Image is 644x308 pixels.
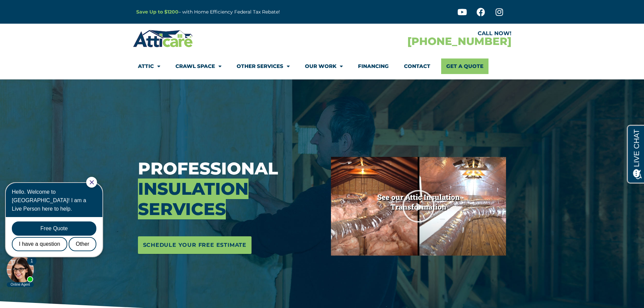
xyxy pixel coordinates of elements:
div: CALL NOW! [322,31,511,36]
iframe: Chat Invitation [3,176,112,288]
span: Insulation Services [138,179,248,219]
a: Crawl Space [175,58,221,74]
span: Schedule Your Free Estimate [143,240,247,251]
a: Get A Quote [441,58,488,74]
a: Other Services [237,58,290,74]
a: Our Work [305,58,343,74]
div: Play Video [402,189,435,223]
h3: Professional [138,159,321,219]
a: Contact [404,58,430,74]
a: Schedule Your Free Estimate [138,236,252,254]
a: Save Up to $1200 [136,9,178,15]
span: Opens a chat window [17,5,54,14]
a: Attic [138,58,160,74]
p: – with Home Efficiency Federal Tax Rebate! [136,8,355,16]
nav: Menu [138,58,506,74]
a: Financing [358,58,389,74]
